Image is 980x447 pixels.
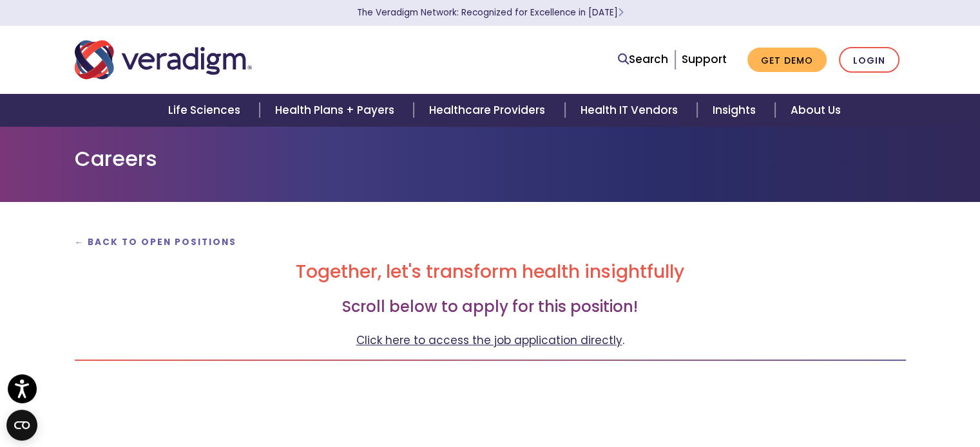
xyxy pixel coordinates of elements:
[839,47,899,73] a: Login
[356,333,622,348] a: Click here to access the job application directly
[565,94,697,127] a: Health IT Vendors
[75,261,906,283] h2: Together, let's transform health insightfully
[6,410,37,441] button: Open CMP widget
[357,6,624,19] a: The Veradigm Network: Recognized for Excellence in [DATE]Learn More
[75,298,906,316] h3: Scroll below to apply for this position!
[75,39,252,81] img: Veradigm logo
[153,94,260,127] a: Life Sciences
[75,332,906,349] p: .
[775,94,856,127] a: About Us
[75,147,906,171] h1: Careers
[697,94,775,127] a: Insights
[75,236,237,248] a: ← Back to Open Positions
[618,6,624,19] span: Learn More
[260,94,414,127] a: Health Plans + Payers
[414,94,564,127] a: Healthcare Providers
[618,51,668,68] a: Search
[747,48,827,73] a: Get Demo
[682,51,727,67] a: Support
